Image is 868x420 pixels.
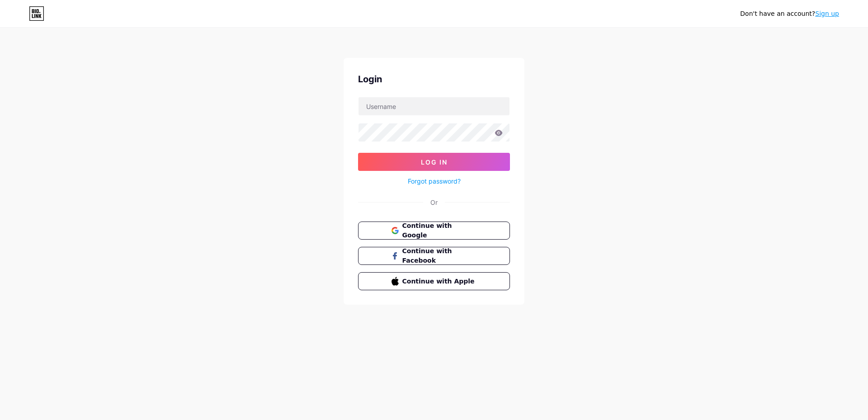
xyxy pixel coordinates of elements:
[402,246,477,265] span: Continue with Facebook
[358,153,510,171] button: Log In
[402,277,477,286] span: Continue with Apple
[740,9,839,19] div: Don't have an account?
[358,72,510,86] div: Login
[358,247,510,265] button: Continue with Facebook
[358,272,510,290] button: Continue with Apple
[815,10,839,17] a: Sign up
[359,97,509,115] input: Username
[358,222,510,240] button: Continue with Google
[402,221,477,240] span: Continue with Google
[430,198,438,207] div: Or
[408,176,461,186] a: Forgot password?
[421,158,448,166] span: Log In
